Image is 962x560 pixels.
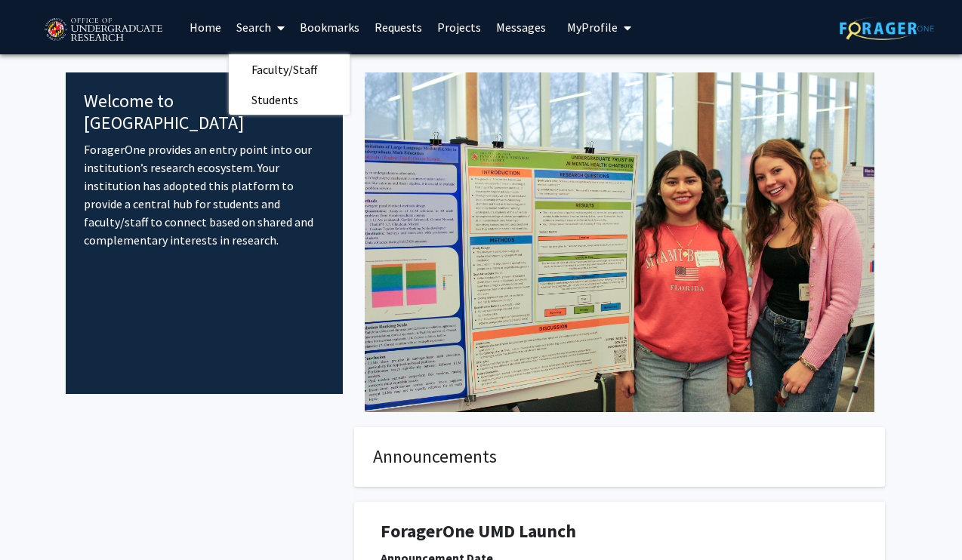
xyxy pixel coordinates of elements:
[567,20,618,35] span: My Profile
[430,1,489,54] a: Projects
[229,88,350,111] a: Students
[11,492,64,549] iframe: Chat
[182,1,229,54] a: Home
[229,54,340,85] span: Faculty/Staff
[381,521,859,543] h1: ForagerOne UMD Launch
[84,140,325,249] p: ForagerOne provides an entry point into our institution’s research ecosystem. Your institution ha...
[292,1,367,54] a: Bookmarks
[840,17,934,40] img: ForagerOne Logo
[229,58,350,81] a: Faculty/Staff
[367,1,430,54] a: Requests
[373,446,866,468] h4: Announcements
[365,72,874,412] img: Cover Image
[39,11,167,49] img: University of Maryland Logo
[229,1,292,54] a: Search
[84,91,325,134] h4: Welcome to [GEOGRAPHIC_DATA]
[489,1,553,54] a: Messages
[229,85,321,115] span: Students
